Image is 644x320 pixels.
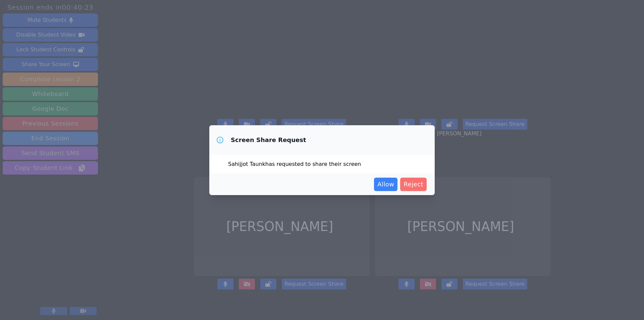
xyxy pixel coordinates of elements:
[231,136,306,144] h3: Screen Share Request
[209,155,435,174] div: Sahijjot Taunk has requested to share their screen
[404,180,423,189] span: Reject
[377,180,394,189] span: Allow
[374,178,397,191] button: Allow
[400,178,427,191] button: Reject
